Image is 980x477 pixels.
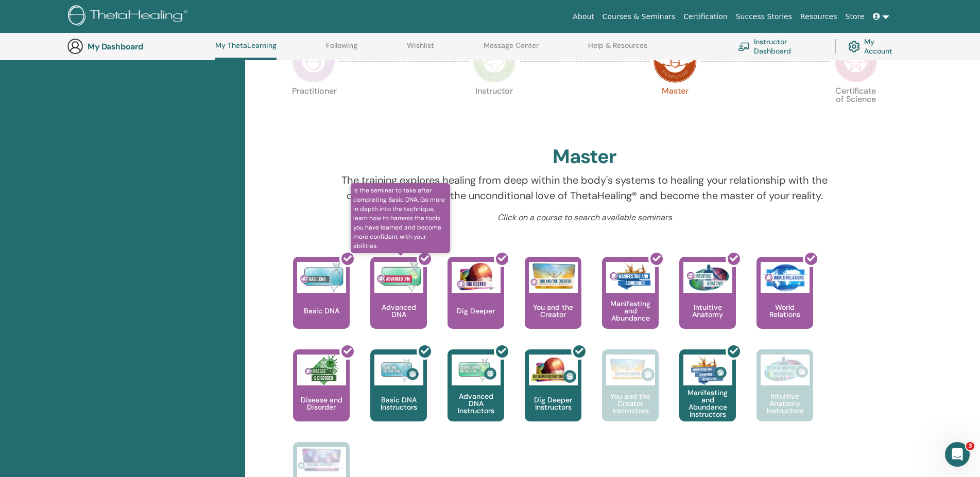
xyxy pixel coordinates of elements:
[679,389,736,418] p: Manifesting and Abundance Instructors
[602,257,659,349] a: Manifesting and Abundance Manifesting and Abundance
[757,257,813,349] a: World Relations World Relations
[598,7,680,26] a: Courses & Seminars
[525,349,581,442] a: Dig Deeper Instructors Dig Deeper Instructors
[525,304,581,318] p: You and the Creator
[297,447,346,472] img: Intuitive Child In Me Instructors
[757,304,813,318] p: World Relations
[370,349,427,442] a: Basic DNA Instructors Basic DNA Instructors
[966,442,974,450] span: 3
[370,304,427,318] p: Advanced DNA
[679,304,736,318] p: Intuitive Anatomy
[679,257,736,349] a: Intuitive Anatomy Intuitive Anatomy
[292,87,335,130] p: Practitioner
[339,211,831,224] p: Click on a course to search available seminars
[525,257,581,349] a: You and the Creator You and the Creator
[588,41,647,58] a: Help & Resources
[848,35,903,58] a: My Account
[215,41,277,60] a: My ThetaLearning
[448,393,504,414] p: Advanced DNA Instructors
[738,42,750,51] img: chalkboard-teacher.svg
[292,40,335,83] img: Practitioner
[796,7,841,26] a: Resources
[351,183,450,253] span: is the seminar to take after completing Basic DNA. Go more in depth into the technique, learn how...
[757,349,813,442] a: Intuitive Anatomy Instructors Intuitive Anatomy Instructors
[297,262,346,293] img: Basic DNA
[683,262,732,293] img: Intuitive Anatomy
[529,355,578,385] img: Dig Deeper Instructors
[326,41,357,58] a: Following
[738,35,822,58] a: Instructor Dashboard
[848,38,860,55] img: cog.svg
[68,5,191,28] img: logo.png
[374,262,423,293] img: Advanced DNA
[606,262,655,293] img: Manifesting and Abundance
[757,393,813,414] p: Intuitive Anatomy Instructors
[452,262,501,293] img: Dig Deeper
[679,7,731,26] a: Certification
[452,355,501,385] img: Advanced DNA Instructors
[67,38,83,55] img: generic-user-icon.jpg
[293,349,350,442] a: Disease and Disorder Disease and Disorder
[293,396,350,411] p: Disease and Disorder
[88,42,191,51] h3: My Dashboard
[370,257,427,349] a: is the seminar to take after completing Basic DNA. Go more in depth into the technique, learn how...
[654,87,697,130] p: Master
[679,349,736,442] a: Manifesting and Abundance Instructors Manifesting and Abundance Instructors
[484,41,539,58] a: Message Center
[602,349,659,442] a: You and the Creator Instructors You and the Creator Instructors
[683,355,732,385] img: Manifesting and Abundance Instructors
[732,7,796,26] a: Success Stories
[529,262,578,290] img: You and the Creator
[761,355,810,385] img: Intuitive Anatomy Instructors
[841,7,869,26] a: Store
[945,442,970,467] iframe: Intercom live chat
[602,300,659,322] p: Manifesting and Abundance
[448,349,504,442] a: Advanced DNA Instructors Advanced DNA Instructors
[834,87,878,130] p: Certificate of Science
[473,40,516,83] img: Instructor
[569,7,598,26] a: About
[602,393,659,414] p: You and the Creator Instructors
[370,396,427,411] p: Basic DNA Instructors
[407,41,434,58] a: Wishlist
[525,396,581,411] p: Dig Deeper Instructors
[761,262,810,293] img: World Relations
[553,145,616,169] h2: Master
[473,87,516,130] p: Instructor
[297,355,346,385] img: Disease and Disorder
[293,257,350,349] a: Basic DNA Basic DNA
[339,172,831,203] p: The training explores healing from deep within the body's systems to healing your relationship wi...
[453,307,499,314] p: Dig Deeper
[374,355,423,385] img: Basic DNA Instructors
[834,40,878,83] img: Certificate of Science
[448,257,504,349] a: Dig Deeper Dig Deeper
[606,355,655,385] img: You and the Creator Instructors
[654,40,697,83] img: Master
